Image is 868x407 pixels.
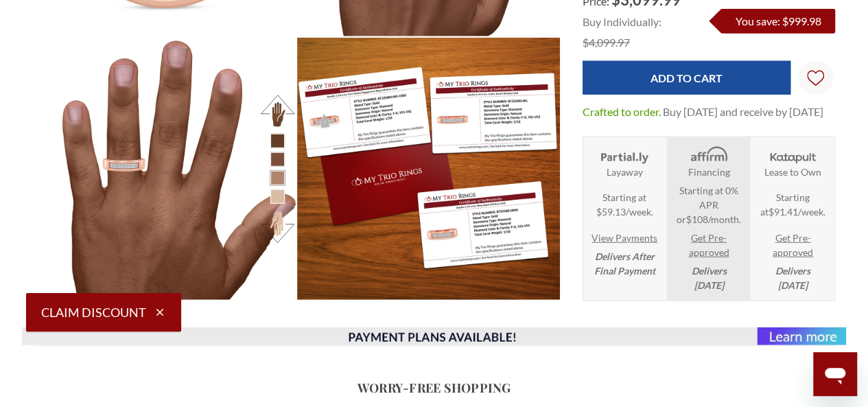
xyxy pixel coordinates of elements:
a: Get Pre-approved [755,230,830,259]
a: Get Pre-approved [671,230,746,259]
strong: Financing [688,164,729,178]
h3: Worry-Free Shopping [33,379,835,397]
a: View Payments [591,230,657,244]
li: Katapult [751,137,834,301]
span: [DATE] [778,279,808,290]
li: Layaway [583,137,666,286]
img: Affirm [683,146,735,165]
span: Buy Individually: [583,15,661,28]
strong: Layaway [607,164,643,178]
input: Add to Cart [583,61,790,95]
span: $91.41/week [769,206,823,218]
img: Layaway [598,146,650,165]
strong: Lease to Own [764,164,821,178]
em: Delivers [691,263,726,292]
img: Photo of Omella 1/4 ct tw. Pear Cluster Trio Set 14K Rose Gold [BT2256RM] [HT-3] [34,38,296,300]
button: Claim Discount [26,293,181,332]
span: You save: $999.98 [736,14,821,27]
a: Wish Lists [799,61,833,95]
svg: Wish Lists [807,27,824,130]
span: $4,099.97 [583,36,630,49]
img: Omella 1/4 ct tw. Pear Cluster Trio Set 14K Rose Gold [297,38,559,300]
li: Affirm [667,137,750,301]
iframe: Button to launch messaging window [813,352,857,396]
em: Delivers [775,263,810,292]
span: Starting at . [755,190,830,219]
span: Starting at 0% APR or /month. [671,183,746,226]
img: Katapult [766,146,819,165]
span: Starting at $59.13/week. [596,190,653,219]
em: Delivers After Final Payment [594,248,655,277]
span: [DATE] [694,279,723,290]
dt: Crafted to order. [583,104,661,120]
dd: Buy [DATE] and receive by [DATE] [663,104,823,120]
span: $108 [686,213,708,224]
